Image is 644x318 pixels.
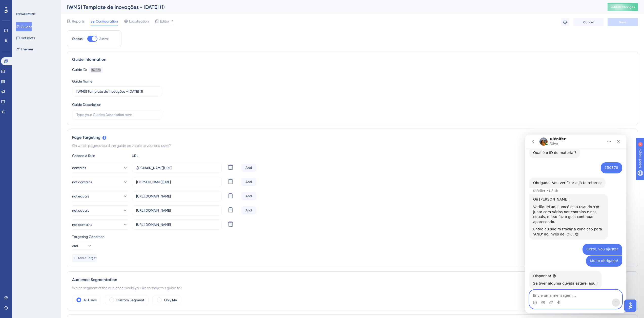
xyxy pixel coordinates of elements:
[72,277,633,283] div: Audience Segmentation
[136,179,218,185] input: yourwebsite.com/path
[72,193,89,199] span: not equals
[72,179,92,185] span: not contains
[72,234,633,240] div: Targeting Condition
[611,5,635,9] span: Publish Changes
[573,18,604,26] button: Cancel
[16,22,32,31] button: Guides
[241,206,256,214] div: And
[136,222,218,227] input: yourwebsite.com/path
[116,297,144,303] label: Custom Segment
[16,33,35,43] button: Hotspots
[72,18,85,24] span: Reports
[16,12,35,16] div: ENGAGEMENT
[72,285,633,291] div: Which segment of the audience would you like to show this guide to?
[16,45,33,54] button: Themes
[136,193,218,199] input: yourwebsite.com/path
[72,207,89,213] span: not equals
[608,18,638,26] button: Save
[72,67,87,73] div: Guide ID:
[160,18,169,24] span: Editor
[67,4,595,11] div: [WMS] Template de inovações - [DATE] (1)
[96,18,118,24] span: Configuration
[72,191,128,201] button: not equals
[583,20,594,24] span: Cancel
[72,102,101,108] div: Guide Description
[72,177,128,187] button: not contains
[72,153,128,159] div: Choose A Rule
[132,153,188,159] div: URL
[72,220,128,230] button: not contains
[72,242,92,250] button: And
[136,208,218,213] input: yourwebsite.com/path
[72,78,92,84] div: Guide Name
[78,256,97,260] span: Add a Target
[525,135,626,313] iframe: Intercom live chat
[12,1,32,7] span: Need Help?
[84,297,97,303] label: All Users
[72,36,83,42] div: Status:
[608,3,638,11] button: Publish Changes
[136,165,218,171] input: yourwebsite.com/path
[76,112,158,117] input: Type your Guide’s Description here
[72,163,128,173] button: contains
[72,143,633,149] div: On which pages should the guide be visible to your end users?
[72,134,633,141] div: Page Targeting
[129,18,149,24] span: Localization
[91,68,101,72] div: 150878
[99,37,109,41] span: Active
[241,192,256,200] div: And
[76,89,158,94] input: Type your Guide’s Name here
[35,3,37,7] div: 4
[72,254,97,262] button: Add a Target
[164,297,177,303] label: Only Me
[619,20,626,24] span: Save
[241,178,256,186] div: And
[623,298,638,313] iframe: UserGuiding AI Assistant Launcher
[72,222,92,228] span: not contains
[241,164,256,172] div: And
[72,244,78,248] span: And
[72,205,128,215] button: not equals
[72,165,86,171] span: contains
[72,56,633,63] div: Guide Information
